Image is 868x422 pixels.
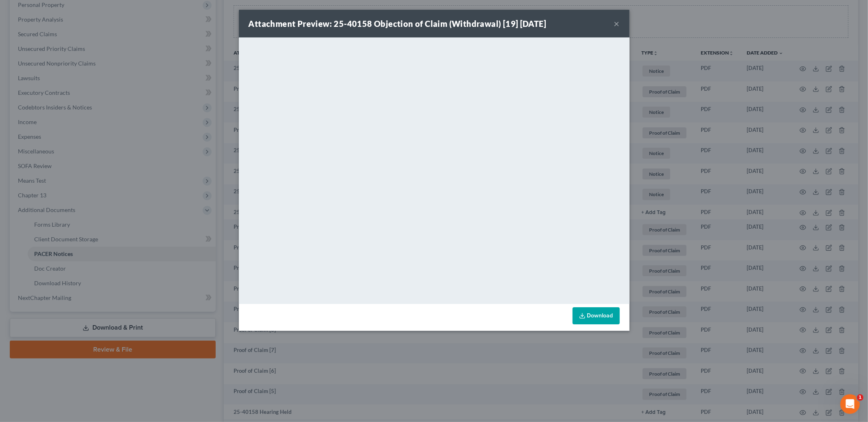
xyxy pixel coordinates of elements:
[857,394,864,401] span: 1
[840,394,860,414] iframe: Intercom live chat
[614,19,620,28] button: ×
[239,37,630,302] iframe: <object ng-attr-data='[URL][DOMAIN_NAME]' type='application/pdf' width='100%' height='650px'></ob...
[249,19,547,28] strong: Attachment Preview: 25-40158 Objection of Claim (Withdrawal) [19] [DATE]
[573,307,620,324] a: Download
